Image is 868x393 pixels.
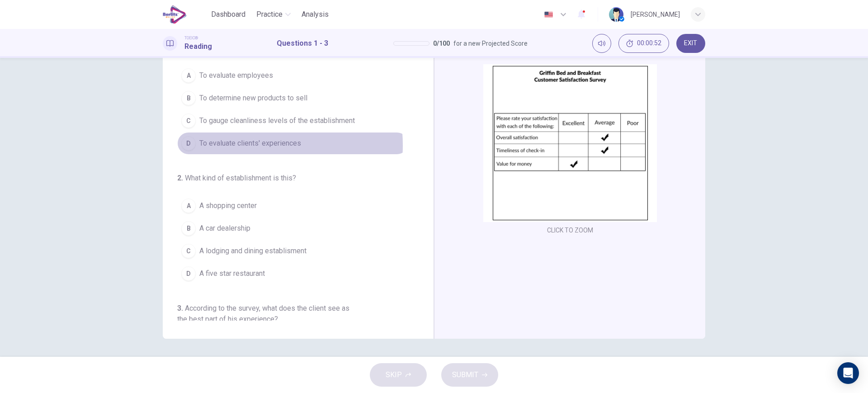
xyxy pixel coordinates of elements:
[199,115,355,126] span: To gauge cleanliness levels of the establishment
[177,240,408,262] button: CA lodging and dining establisment
[181,114,196,128] div: C
[618,34,669,53] div: Hide
[177,304,349,323] span: According to the survey, what does the client see as the best part of his experience?
[184,35,198,41] span: TOEIC®
[543,224,597,237] button: CLICK TO ZOOM
[181,244,196,258] div: C
[592,34,611,53] div: Mute
[609,7,623,22] img: Profile picture
[256,9,283,20] span: Practice
[177,174,183,182] span: 2 .
[298,6,332,23] button: Analysis
[433,38,450,49] span: 0 / 100
[177,87,408,109] button: BTo determine new products to sell
[199,70,273,81] span: To evaluate employees
[199,138,301,149] span: To evaluate clients' experiences
[676,34,705,53] button: EXIT
[184,41,212,52] h1: Reading
[177,109,408,132] button: CTo gauge cleanliness levels of the establishment
[177,194,408,217] button: AA shopping center
[181,221,196,236] div: B
[483,64,657,222] img: undefined
[837,362,859,384] div: Open Intercom Messenger
[637,40,661,47] span: 00:00:52
[277,38,328,49] h1: Questions 1 - 3
[177,64,408,87] button: ATo evaluate employees
[199,200,257,211] span: A shopping center
[199,93,307,104] span: To determine new products to sell
[618,34,669,53] button: 00:00:52
[181,266,196,281] div: D
[631,9,680,20] div: [PERSON_NAME]
[199,246,307,256] span: A lodging and dining establisment
[453,38,528,49] span: for a new Projected Score
[177,262,408,285] button: DA five star restaurant
[208,6,249,23] button: Dashboard
[181,91,196,105] div: B
[199,268,265,279] span: A five star restaurant
[177,217,408,240] button: BA car dealership
[181,136,196,151] div: D
[199,223,250,234] span: A car dealership
[543,11,554,18] img: en
[253,6,294,23] button: Practice
[185,174,296,182] span: What kind of establishment is this?
[211,9,245,20] span: Dashboard
[177,304,183,313] span: 3 .
[177,132,408,155] button: DTo evaluate clients' experiences
[163,5,187,24] img: EduSynch logo
[684,40,697,47] span: EXIT
[181,199,196,213] div: A
[163,5,208,24] a: EduSynch logo
[302,9,329,20] span: Analysis
[181,68,196,83] div: A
